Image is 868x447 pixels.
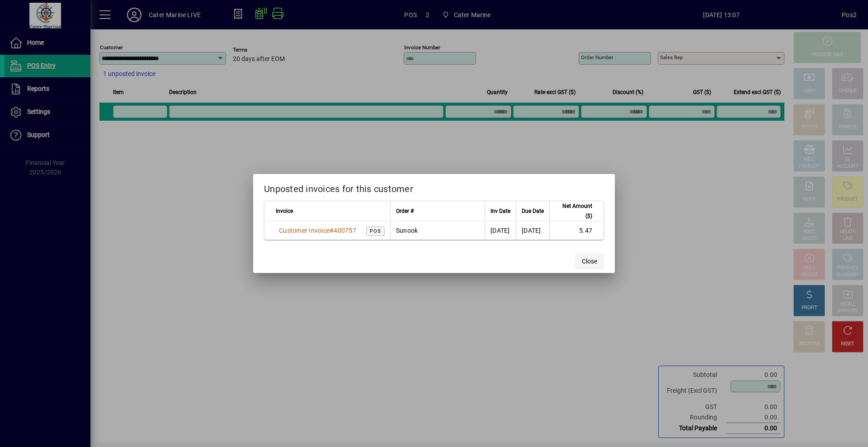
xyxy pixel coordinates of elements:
span: # [330,227,334,234]
h2: Unposted invoices for this customer [253,174,615,200]
td: 5.47 [549,221,604,240]
a: Customer Invoice#400757 [276,226,359,235]
span: Invoice [276,206,293,216]
span: 400757 [334,227,356,234]
button: Close [575,253,604,269]
span: Net Amount ($) [555,201,592,221]
td: [DATE] [485,221,516,240]
td: [DATE] [516,221,549,240]
span: Close [582,257,597,266]
span: Sunook [396,227,418,234]
span: Order # [396,206,414,216]
span: POS [370,228,381,234]
span: Customer Invoice [279,227,330,234]
span: Inv Date [491,206,510,216]
span: Due Date [522,206,544,216]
